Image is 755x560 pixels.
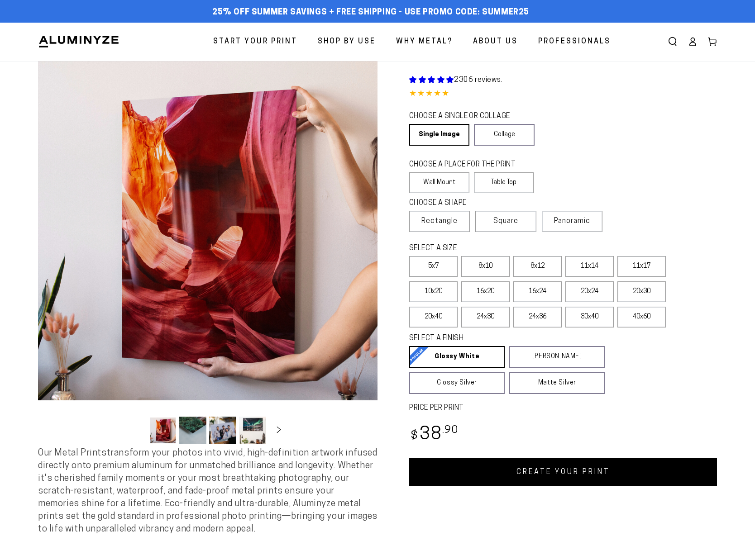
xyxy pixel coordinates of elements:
[409,346,505,368] a: Glossy White
[409,243,590,254] legend: SELECT A SIZE
[565,256,614,277] label: 11x14
[409,307,458,327] label: 20x40
[554,218,590,225] span: Panoramic
[409,256,458,277] label: 5x7
[127,420,147,440] button: Slide left
[149,417,177,444] button: Load image 1 in gallery view
[409,160,526,170] legend: CHOOSE A PLACE FOR THE PRINT
[239,417,266,444] button: Load image 4 in gallery view
[474,124,534,146] a: Collage
[409,403,717,413] label: PRICE PER PRINT
[411,430,418,442] span: $
[209,417,236,444] button: Load image 3 in gallery view
[421,216,458,227] span: Rectangle
[389,30,459,54] a: Why Metal?
[409,333,583,344] legend: SELECT A FINISH
[38,449,377,534] span: Our Metal Prints transform your photos into vivid, high-definition artwork infused directly onto ...
[509,372,605,394] a: Matte Silver
[409,426,459,444] bdi: 38
[617,307,666,327] label: 40x60
[212,8,529,18] span: 25% off Summer Savings + Free Shipping - Use Promo Code: SUMMER25
[493,216,518,227] span: Square
[409,111,526,122] legend: CHOOSE A SINGLE OR COLLAGE
[663,32,683,52] summary: Search our site
[617,281,666,302] label: 20x30
[396,35,453,48] span: Why Metal?
[38,35,119,48] img: Aluminyze
[513,307,562,327] label: 24x36
[206,30,304,54] a: Start Your Print
[461,256,510,277] label: 8x10
[538,35,611,48] span: Professionals
[473,35,518,48] span: About Us
[461,281,510,302] label: 16x20
[318,35,376,48] span: Shop By Use
[565,281,614,302] label: 20x24
[466,30,525,54] a: About Us
[442,425,459,436] sup: .90
[311,30,382,54] a: Shop By Use
[38,61,377,447] media-gallery: Gallery Viewer
[409,372,505,394] a: Glossy Silver
[474,172,534,193] label: Table Top
[409,198,527,209] legend: CHOOSE A SHAPE
[409,458,717,486] a: CREATE YOUR PRINT
[513,281,562,302] label: 16x24
[513,256,562,277] label: 8x12
[409,281,458,302] label: 10x20
[531,30,617,54] a: Professionals
[269,420,289,440] button: Slide right
[409,88,717,101] div: 4.85 out of 5.0 stars
[565,307,614,327] label: 30x40
[409,172,469,193] label: Wall Mount
[179,417,206,444] button: Load image 2 in gallery view
[213,35,297,48] span: Start Your Print
[461,307,510,327] label: 24x30
[409,124,469,146] a: Single Image
[617,256,666,277] label: 11x17
[509,346,605,368] a: [PERSON_NAME]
